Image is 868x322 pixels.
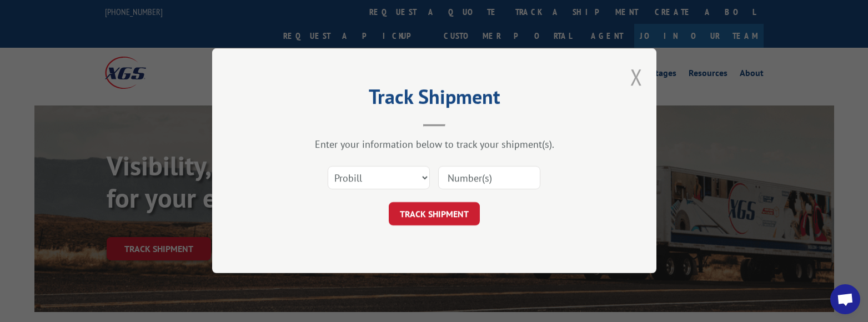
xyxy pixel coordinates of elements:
[630,62,643,92] button: Close modal
[438,167,540,190] input: Number(s)
[830,284,860,314] div: Open chat
[389,203,480,226] button: TRACK SHIPMENT
[268,138,601,151] div: Enter your information below to track your shipment(s).
[268,89,601,110] h2: Track Shipment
